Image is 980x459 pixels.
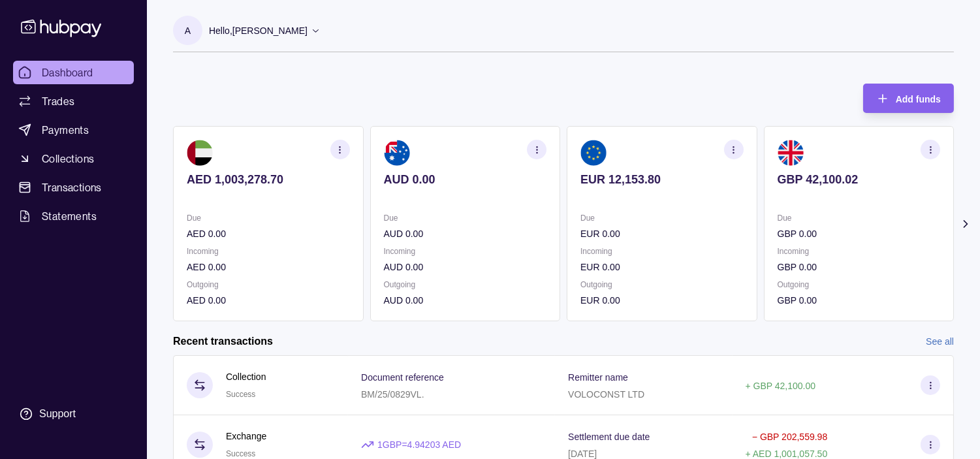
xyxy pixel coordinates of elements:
p: Outgoing [580,277,744,292]
p: EUR 0.00 [580,293,744,308]
p: + AED 1,001,057.50 [746,449,828,459]
p: Due [187,211,350,225]
span: Add funds [896,94,941,104]
p: Collection [226,370,266,384]
a: See all [926,334,954,349]
a: Dashboard [13,61,134,84]
a: Collections [13,147,134,170]
p: Settlement due date [568,432,650,442]
p: + GBP 42,100.00 [746,381,816,391]
p: GBP 0.00 [778,293,941,308]
p: Document reference [361,372,444,383]
p: GBP 42,100.02 [778,172,941,187]
p: Remitter name [568,372,628,383]
p: AED 0.00 [187,260,350,274]
p: Incoming [778,244,941,259]
p: GBP 0.00 [778,260,941,274]
p: VOLOCONST LTD [568,389,644,400]
p: BM/25/0829VL. [361,389,424,400]
p: AED 0.00 [187,293,350,308]
p: AED 0.00 [187,227,350,241]
span: Statements [42,208,97,224]
a: Support [13,400,134,428]
p: Outgoing [778,277,941,292]
p: AUD 0.00 [384,293,547,308]
p: AUD 0.00 [384,227,547,241]
p: Incoming [384,244,547,259]
p: Exchange [226,429,266,443]
p: AUD 0.00 [384,260,547,274]
p: Outgoing [384,277,547,292]
span: Success [226,390,255,399]
p: EUR 0.00 [580,260,744,274]
a: Statements [13,204,134,228]
span: Trades [42,93,74,109]
h2: Recent transactions [173,334,273,349]
p: Due [778,211,941,225]
p: AUD 0.00 [384,172,547,187]
img: au [384,140,410,166]
p: [DATE] [568,449,597,459]
span: Success [226,449,255,458]
p: EUR 12,153.80 [580,172,744,187]
p: AED 1,003,278.70 [187,172,350,187]
img: ae [187,140,213,166]
span: Collections [42,151,94,166]
p: Hello, [PERSON_NAME] [209,24,308,38]
span: Transactions [42,180,102,195]
a: Payments [13,118,134,142]
p: Due [580,211,744,225]
span: Dashboard [42,65,93,80]
p: GBP 0.00 [778,227,941,241]
p: − GBP 202,559.98 [752,432,827,442]
div: Support [39,407,76,421]
span: Payments [42,122,89,138]
img: eu [580,140,607,166]
p: Incoming [187,244,350,259]
a: Trades [13,89,134,113]
p: A [185,24,191,38]
img: gb [778,140,804,166]
button: Add funds [863,84,954,113]
p: Incoming [580,244,744,259]
a: Transactions [13,176,134,199]
p: Due [384,211,547,225]
p: EUR 0.00 [580,227,744,241]
p: Outgoing [187,277,350,292]
p: 1 GBP = 4.94203 AED [377,437,461,452]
